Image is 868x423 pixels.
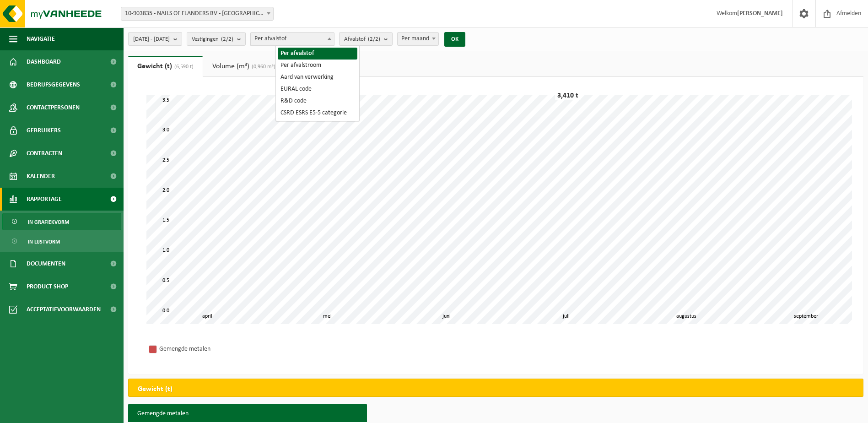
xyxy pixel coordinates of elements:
span: Per maand [398,33,438,45]
a: Gewicht (t) [128,56,203,77]
li: Per afvalstof [278,48,357,60]
li: Per afvalstroom [278,60,357,71]
span: Acceptatievoorwaarden [27,298,101,321]
button: Afvalstof(2/2) [339,32,393,46]
li: R&D code [278,95,357,107]
span: Contactpersonen [27,96,80,119]
span: Dashboard [27,50,61,73]
h2: Gewicht (t) [129,379,182,399]
span: (0,960 m³) [249,64,275,70]
span: Contracten [27,142,62,165]
span: Per afvalstof [251,33,334,45]
span: (6,590 t) [172,64,194,70]
span: Kalender [27,165,55,188]
button: [DATE] - [DATE] [128,32,182,46]
span: [DATE] - [DATE] [133,33,170,46]
span: Gebruikers [27,119,61,142]
li: CSRD ESRS E5-5 categorie [278,107,357,119]
span: Afvalstof [344,33,380,46]
span: Per afvalstof [250,32,334,46]
span: Vestigingen [192,33,233,46]
button: OK [444,32,465,47]
li: EURAL code [278,83,357,95]
span: Navigatie [27,27,55,50]
a: In grafiekvorm [2,213,121,230]
strong: [PERSON_NAME] [737,10,783,17]
span: Bedrijfsgegevens [27,73,80,96]
span: Rapportage [27,188,62,211]
div: Gemengde metalen [159,343,278,355]
span: In grafiekvorm [28,213,69,231]
span: In lijstvorm [28,233,60,250]
count: (2/2) [221,36,233,42]
span: Documenten [27,252,65,275]
button: Vestigingen(2/2) [187,32,246,46]
li: Aard van verwerking [278,71,357,83]
span: Per maand [397,32,439,46]
a: Volume (m³) [203,56,285,77]
a: In lijstvorm [2,233,121,250]
span: 10-903835 - NAILS OF FLANDERS BV - SNAASKERKE [121,7,273,20]
div: 3,410 t [555,91,581,100]
span: Product Shop [27,275,68,298]
count: (2/2) [368,36,380,42]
